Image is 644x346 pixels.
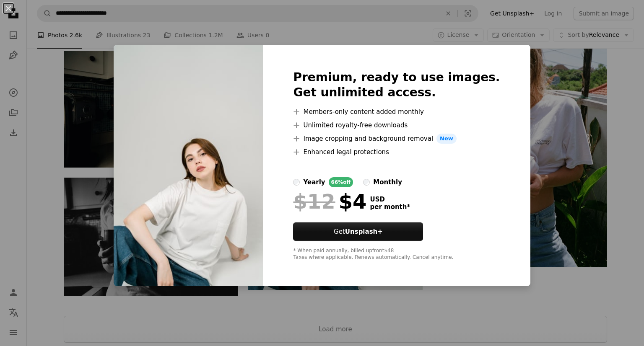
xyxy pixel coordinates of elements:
button: GetUnsplash+ [293,222,423,241]
span: per month * [370,203,410,211]
strong: Unsplash+ [345,228,383,235]
div: $4 [293,191,366,212]
input: yearly66%off [293,179,300,186]
li: Enhanced legal protections [293,147,500,157]
span: USD [370,196,410,203]
li: Image cropping and background removal [293,134,500,144]
h2: Premium, ready to use images. Get unlimited access. [293,70,500,100]
div: monthly [373,177,402,187]
span: New [436,134,457,144]
span: $12 [293,191,335,212]
li: Unlimited royalty-free downloads [293,120,500,130]
li: Members-only content added monthly [293,107,500,117]
div: 66% off [329,177,353,187]
input: monthly [363,179,370,186]
div: yearly [303,177,325,187]
div: * When paid annually, billed upfront $48 Taxes where applicable. Renews automatically. Cancel any... [293,248,500,261]
img: premium_photo-1690406382707-16d9cc7a83d5 [114,45,263,286]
